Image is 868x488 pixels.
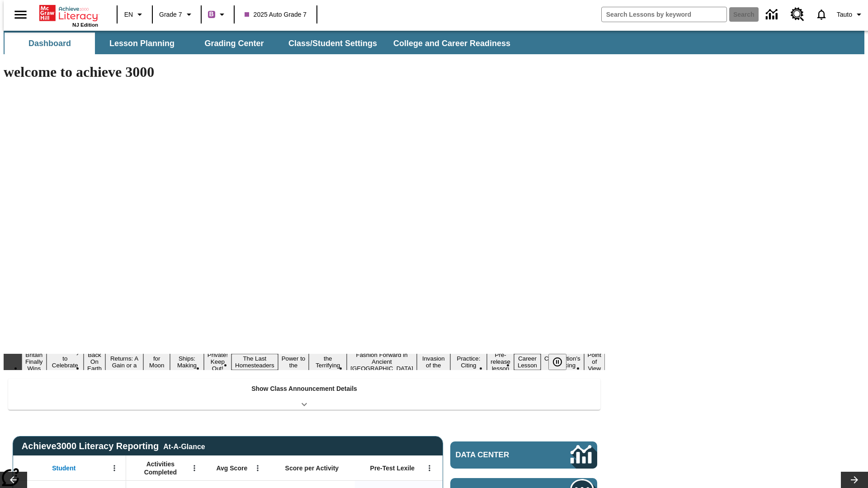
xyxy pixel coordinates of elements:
span: Student [52,464,75,472]
button: Slide 14 Pre-release lesson [487,350,514,373]
span: B [209,9,214,20]
button: Class/Student Settings [281,33,384,54]
button: Slide 4 Free Returns: A Gain or a Drain? [105,347,143,377]
button: Open Menu [251,461,264,475]
button: Open Menu [188,461,201,475]
button: Slide 15 Career Lesson [514,354,541,370]
span: Score per Activity [285,464,339,472]
div: Pause [548,354,576,370]
span: EN [124,10,133,19]
button: Grade: Grade 7, Select a grade [156,6,198,23]
a: Notifications [810,3,833,26]
div: SubNavbar [4,33,519,54]
button: Profile/Settings [833,6,868,23]
button: Slide 7 Private! Keep Out! [204,350,231,373]
button: Slide 9 Solar Power to the People [278,347,309,377]
button: College and Career Readiness [386,33,518,54]
div: Show Class Announcement Details [8,379,600,410]
a: Home [39,4,98,22]
button: Slide 5 Time for Moon Rules? [143,347,170,377]
button: Slide 1 Britain Finally Wins [22,350,47,373]
button: Open Menu [108,461,121,475]
button: Grading Center [189,33,279,54]
span: Data Center [456,450,540,460]
span: Avg Score [216,464,247,472]
button: Dashboard [5,33,95,54]
button: Lesson carousel, Next [841,472,868,488]
span: NJ Edition [72,22,98,28]
div: Home [39,3,98,28]
input: search field [602,7,726,22]
span: 2025 Auto Grade 7 [245,10,307,19]
a: Resource Center, Will open in new tab [785,2,810,27]
button: Boost Class color is purple. Change class color [204,6,231,23]
p: Show Class Announcement Details [251,384,357,394]
button: Slide 16 The Constitution's Balancing Act [541,347,584,377]
a: Data Center [450,441,597,469]
h1: welcome to achieve 3000 [4,64,605,80]
span: Activities Completed [131,460,190,476]
span: Pre-Test Lexile [370,464,415,472]
button: Slide 3 Back On Earth [84,350,105,373]
button: Slide 8 The Last Homesteaders [231,354,278,370]
button: Open side menu [7,1,34,28]
span: Grade 7 [159,10,182,19]
button: Lesson Planning [97,33,187,54]
button: Slide 6 Cruise Ships: Making Waves [170,347,204,377]
a: Data Center [760,2,785,27]
button: Open Menu [423,461,436,475]
button: Pause [548,354,566,370]
div: At-A-Glance [163,441,205,451]
button: Slide 13 Mixed Practice: Citing Evidence [450,347,487,377]
div: SubNavbar [4,31,864,54]
span: Tauto [837,10,852,19]
button: Slide 10 Attack of the Terrifying Tomatoes [309,347,347,377]
span: Achieve3000 Literacy Reporting [22,441,205,451]
button: Slide 2 Get Ready to Celebrate Juneteenth! [47,347,84,377]
button: Language: EN, Select a language [120,6,149,23]
button: Slide 12 The Invasion of the Free CD [417,347,450,377]
button: Slide 11 Fashion Forward in Ancient Rome [347,350,417,373]
button: Slide 17 Point of View [584,350,605,373]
